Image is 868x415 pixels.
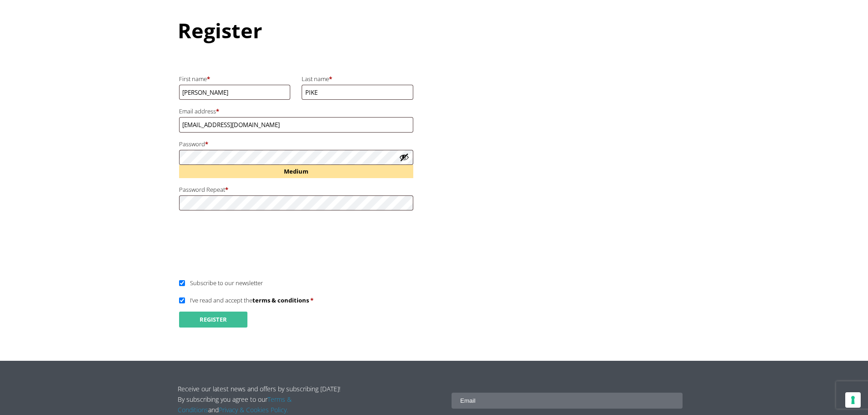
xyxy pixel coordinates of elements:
[179,73,291,85] label: First name
[302,73,413,85] label: Last name
[190,296,309,304] span: I’ve read and accept the
[179,105,413,117] label: Email address
[178,384,345,415] p: Receive our latest news and offers by subscribing [DATE]! By subscribing you agree to our and
[178,16,691,44] h1: Register
[178,221,316,256] iframe: reCAPTCHA
[190,279,263,287] span: Subscribe to our newsletter
[452,393,683,409] input: Email
[179,184,413,195] label: Password Repeat
[252,296,309,304] a: terms & conditions
[219,405,288,414] a: Privacy & Cookies Policy.
[179,297,185,303] input: I’ve read and accept theterms & conditions *
[179,280,185,286] input: Subscribe to our newsletter
[845,392,861,408] button: Your consent preferences for tracking technologies
[179,138,413,150] label: Password
[179,165,413,178] div: Medium
[399,152,409,162] button: Show password
[179,312,247,328] button: Register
